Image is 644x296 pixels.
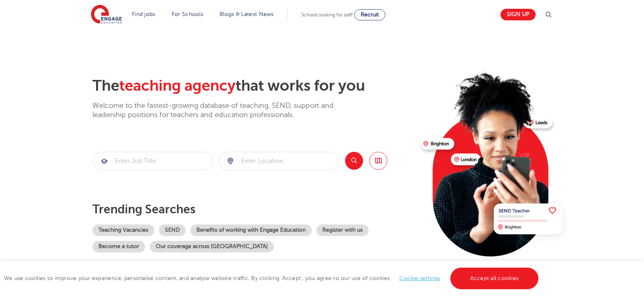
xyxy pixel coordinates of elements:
[361,12,379,18] span: Recruit
[150,241,274,252] a: Our coverage across [GEOGRAPHIC_DATA]
[119,77,236,94] span: teaching agency
[220,11,274,17] a: Blogs & Latest News
[93,152,212,170] input: Submit
[354,9,385,20] a: Recruit
[345,152,363,170] button: Search
[92,101,355,120] p: Welcome to the fastest-growing database of teaching, SEND, support and leadership positions for t...
[92,241,145,252] a: Become a tutor
[501,9,536,20] a: Sign up
[92,77,414,95] h2: The that works for you
[92,152,213,170] div: Submit
[301,12,353,18] span: Schools looking for staff
[132,11,155,17] a: Find jobs
[316,224,369,236] a: Register with us
[92,224,154,236] a: Teaching Vacancies
[4,275,540,281] span: We use cookies to improve your experience, personalise content, and analyse website traffic. By c...
[92,202,414,217] p: Trending searches
[91,5,122,25] img: Engage Education
[172,11,203,17] a: For Schools
[190,224,312,236] a: Benefits of working with Engage Education
[219,152,339,170] div: Submit
[399,275,440,281] a: Cookie settings
[450,268,539,289] a: Accept all cookies
[159,224,186,236] a: SEND
[219,152,339,170] input: Submit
